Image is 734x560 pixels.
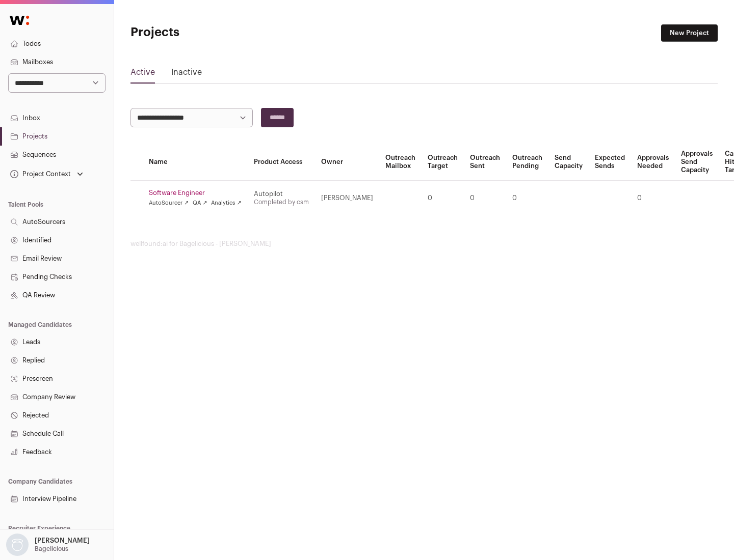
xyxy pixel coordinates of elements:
[254,199,309,205] a: Completed by csm
[506,181,548,216] td: 0
[675,144,719,181] th: Approvals Send Capacity
[631,181,675,216] td: 0
[4,534,92,556] button: Open dropdown
[35,537,90,545] p: [PERSON_NAME]
[254,190,309,198] div: Autopilot
[8,167,85,181] button: Open dropdown
[193,199,207,207] a: QA ↗
[130,24,326,41] h1: Projects
[130,240,718,248] footer: wellfound:ai for Bagelicious - [PERSON_NAME]
[589,144,631,181] th: Expected Sends
[379,144,422,181] th: Outreach Mailbox
[171,66,202,82] a: Inactive
[6,534,29,556] img: nopic.png
[248,144,315,181] th: Product Access
[211,199,241,207] a: Analytics ↗
[149,189,242,197] a: Software Engineer
[422,181,464,216] td: 0
[130,66,155,82] a: Active
[149,199,189,207] a: AutoSourcer ↗
[35,545,68,553] p: Bagelicious
[4,10,35,31] img: Wellfound
[422,144,464,181] th: Outreach Target
[8,170,71,178] div: Project Context
[315,144,379,181] th: Owner
[315,181,379,216] td: [PERSON_NAME]
[464,181,506,216] td: 0
[143,144,248,181] th: Name
[661,24,718,42] a: New Project
[631,144,675,181] th: Approvals Needed
[548,144,589,181] th: Send Capacity
[506,144,548,181] th: Outreach Pending
[464,144,506,181] th: Outreach Sent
